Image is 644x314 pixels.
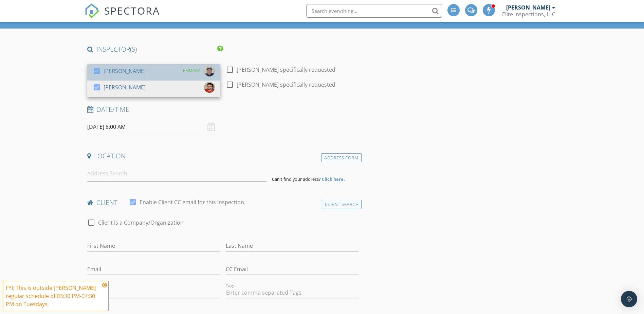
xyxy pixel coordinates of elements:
[87,45,223,54] h4: INSPECTOR(S)
[204,66,215,76] img: img_6768.jpg
[204,82,215,93] img: spectora.jpg
[502,11,555,18] div: Elite Inspections, LLC
[322,200,362,209] div: Client Search
[87,119,220,135] input: Select date
[87,152,359,160] h4: Location
[85,9,160,23] a: SPECTORA
[87,105,359,114] h4: Date/Time
[104,82,146,93] div: [PERSON_NAME]
[321,153,362,162] div: Address Form
[6,284,100,308] div: FYI: This is outside [PERSON_NAME] regular schedule of 03:30 PM-07:30 PM on Tuesdays.
[85,3,99,18] img: The Best Home Inspection Software - Spectora
[237,66,335,73] label: [PERSON_NAME] specifically requested
[183,66,200,76] div: PRIMARY
[322,176,345,182] strong: Click here.
[140,199,244,206] label: Enable Client CC email for this inspection
[506,4,550,11] div: [PERSON_NAME]
[87,198,359,207] h4: client
[237,81,335,88] label: [PERSON_NAME] specifically requested
[272,176,321,182] span: Can't find your address?
[621,291,637,307] div: Open Intercom Messenger
[104,66,146,76] div: [PERSON_NAME]
[87,165,266,182] input: Address Search
[306,4,442,18] input: Search everything...
[104,3,160,18] span: SPECTORA
[98,219,184,226] label: Client is a Company/Organization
